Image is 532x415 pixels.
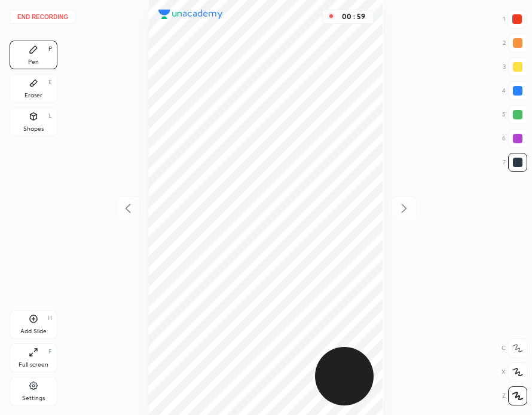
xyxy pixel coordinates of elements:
[19,362,48,368] div: Full screen
[25,93,42,99] div: Eraser
[503,10,527,29] div: 1
[503,153,527,172] div: 7
[10,10,76,24] button: End recording
[158,10,223,19] img: logo.38c385cc.svg
[48,349,52,355] div: F
[22,395,45,401] div: Settings
[502,81,527,100] div: 4
[20,328,47,334] div: Add Slide
[48,113,52,119] div: L
[48,46,52,52] div: P
[28,59,39,65] div: Pen
[503,57,527,76] div: 3
[502,129,527,148] div: 6
[23,126,44,132] div: Shapes
[502,339,527,358] div: C
[502,386,527,405] div: Z
[48,79,52,85] div: E
[502,362,527,382] div: X
[503,33,527,53] div: 2
[340,13,368,21] div: 00 : 59
[502,105,527,124] div: 5
[48,315,52,321] div: H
